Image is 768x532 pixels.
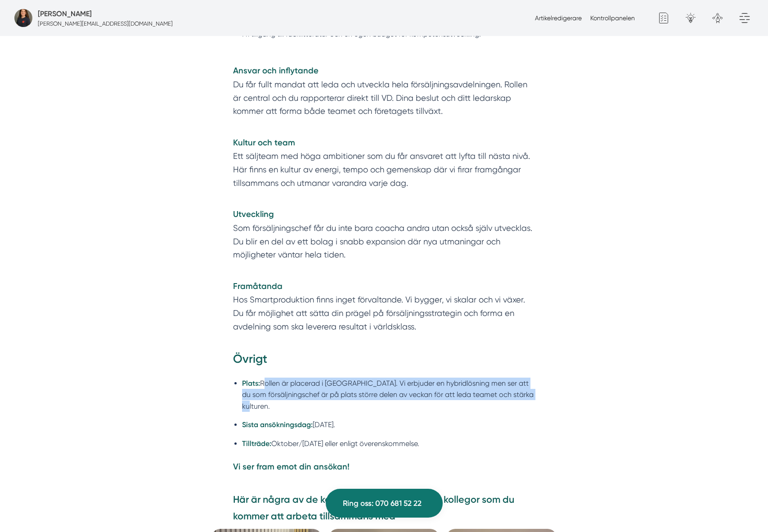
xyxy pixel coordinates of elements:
p: Du får fullt mandat att leda och utveckla hela försäljningsavdelningen. Rollen är central och du ... [233,51,535,131]
strong: Ansvar och inflytande [233,66,319,76]
img: foretagsbild-pa-smartproduktion-ett-foretag-i-dalarnas-lan.jpg [14,9,32,27]
span: Ring oss: 070 681 52 22 [343,497,422,509]
p: Hos Smartproduktion finns inget förvaltande. Vi bygger, vi skalar och vi växer. Du får möjlighet ... [233,280,535,334]
strong: Plats: [242,379,260,388]
strong: Framåtanda [233,281,283,291]
li: Rollen är placerad i [GEOGRAPHIC_DATA]. Vi erbjuder en hybridlösning men ser att du som försäljni... [242,378,535,412]
li: Oktober/[DATE] eller enligt överenskommelse. [242,438,535,449]
strong: Här är några av de kompetenta och ambitiösa kollegor som du kommer att arbeta tillsammans med [233,494,514,522]
strong: Utveckling [233,209,274,219]
p: [PERSON_NAME][EMAIL_ADDRESS][DOMAIN_NAME] [38,19,173,28]
h3: Övrigt [233,351,535,372]
strong: Vi ser fram emot din ansökan! [233,462,350,472]
strong: Kultur och team [233,138,295,148]
a: Kontrollpanelen [590,14,635,22]
h5: Administratör [38,8,92,19]
p: Ett säljteam med höga ambitioner som du får ansvaret att lyfta till nästa nivå. Här finns en kult... [233,136,535,203]
li: [DATE]. [242,419,535,430]
strong: Tillträde: [242,439,271,448]
strong: Sista ansökningsdag: [242,420,313,429]
a: Ring oss: 070 681 52 22 [326,489,443,518]
a: Artikelredigerare [535,14,582,22]
p: Som försäljningschef får du inte bara coacha andra utan också själv utvecklas. Du blir en del av ... [233,207,535,275]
